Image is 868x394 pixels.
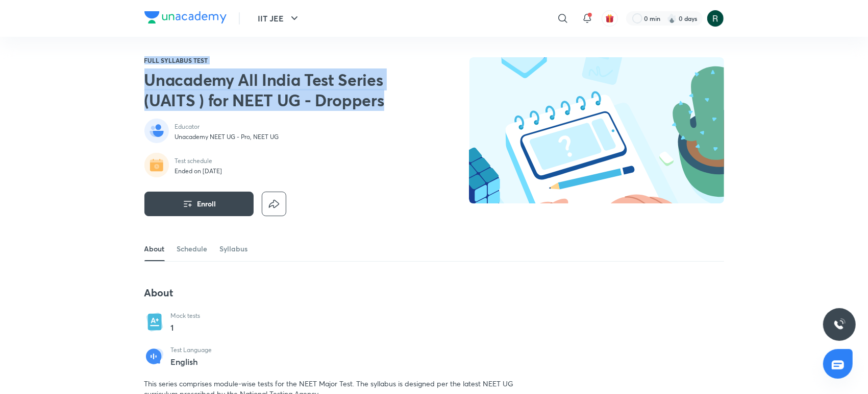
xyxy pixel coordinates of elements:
button: IIT JEE [252,8,307,29]
a: Company Logo [144,11,227,26]
img: ttu [833,318,846,331]
img: streak [667,13,677,24]
p: 1 [171,321,201,334]
button: Enroll [144,192,254,216]
a: Syllabus [220,237,248,261]
a: About [144,237,165,261]
p: Ended on [DATE] [175,167,222,175]
p: FULL SYLLABUS TEST [144,57,406,63]
a: Schedule [177,237,208,261]
p: Test Language [171,346,212,354]
p: English [171,357,212,366]
button: avatar [602,10,618,27]
h4: About [144,286,528,299]
p: Test schedule [175,157,222,165]
p: Unacademy NEET UG - Pro, NEET UG [175,133,279,141]
p: Educator [175,123,279,131]
img: avatar [605,14,614,23]
h2: Unacademy All India Test Series (UAITS ) for NEET UG - Droppers [144,69,406,110]
p: Mock tests [171,312,201,320]
span: Enroll [197,199,216,209]
img: Khushi Gupta [707,10,724,27]
img: Company Logo [144,11,227,24]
